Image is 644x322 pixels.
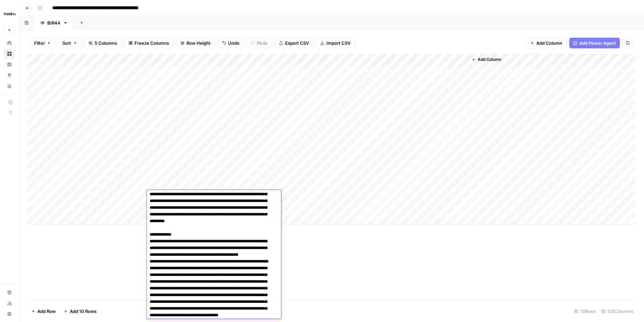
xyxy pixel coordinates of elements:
[572,306,599,317] div: 13 Rows
[579,40,616,46] span: Add Power Agent
[4,8,16,20] img: Haskn Logo
[4,298,15,309] a: Usage
[4,48,15,59] a: Browse
[34,16,73,30] a: BIR44
[62,40,71,46] span: Sort
[316,38,355,48] button: Import CSV
[4,70,15,81] a: Opportunities
[176,38,215,48] button: Row Height
[70,308,97,315] span: Add 10 Rows
[569,38,620,48] button: Add Power Agent
[47,19,60,26] div: BIR44
[186,40,211,46] span: Row Height
[4,5,15,22] button: Workspace: Haskn
[4,81,15,91] a: Your Data
[95,40,117,46] span: 5 Columns
[469,55,504,64] button: Add Column
[4,59,15,70] a: Insights
[218,38,244,48] button: Undo
[247,38,272,48] button: Redo
[228,40,239,46] span: Undo
[58,38,82,48] button: Sort
[326,40,351,46] span: Import CSV
[536,40,562,46] span: Add Column
[27,306,60,317] button: Add Row
[4,309,15,319] button: Help + Support
[4,287,15,298] a: Settings
[34,40,45,46] span: Filter
[124,38,173,48] button: Freeze Columns
[257,40,268,46] span: Redo
[478,56,501,63] span: Add Column
[4,38,15,48] a: Home
[135,40,169,46] span: Freeze Columns
[526,38,567,48] button: Add Column
[285,40,309,46] span: Export CSV
[37,308,56,315] span: Add Row
[60,306,101,317] button: Add 10 Rows
[84,38,121,48] button: 5 Columns
[599,306,636,317] div: 5/5 Columns
[275,38,313,48] button: Export CSV
[30,38,55,48] button: Filter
